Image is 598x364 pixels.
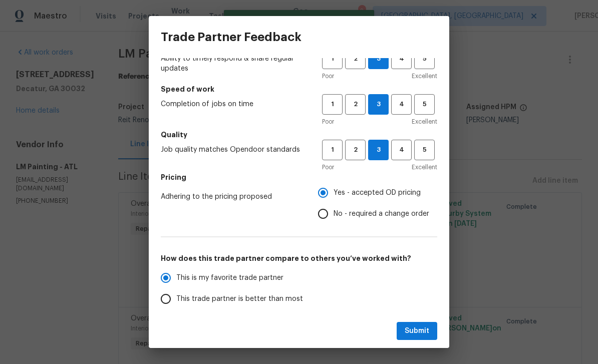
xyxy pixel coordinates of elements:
[415,99,434,110] span: 5
[391,49,412,69] button: 4
[392,99,411,110] span: 4
[161,145,306,155] span: Job quality matches Opendoor standards
[161,54,306,74] span: Ability to timely respond & share regular updates
[346,99,365,110] span: 2
[369,144,388,156] span: 3
[412,71,437,81] span: Excellent
[415,53,434,65] span: 5
[176,273,283,283] span: This is my favorite trade partner
[161,99,306,109] span: Completion of jobs on time
[412,117,437,127] span: Excellent
[369,53,388,65] span: 3
[161,84,437,94] h5: Speed of work
[334,188,421,198] span: Yes - accepted OD pricing
[415,144,434,156] span: 5
[368,140,389,160] button: 3
[345,94,366,115] button: 2
[322,140,343,160] button: 1
[397,322,437,340] button: Submit
[391,140,412,160] button: 4
[161,192,302,202] span: Adhering to the pricing proposed
[392,144,411,156] span: 4
[414,49,435,69] button: 5
[346,53,365,65] span: 2
[161,253,437,263] h5: How does this trade partner compare to others you’ve worked with?
[346,144,365,156] span: 2
[322,94,343,115] button: 1
[345,140,366,160] button: 2
[392,53,411,65] span: 4
[322,71,334,81] span: Poor
[391,94,412,115] button: 4
[412,162,437,172] span: Excellent
[161,172,437,182] h5: Pricing
[345,49,366,69] button: 2
[334,209,429,219] span: No - required a change order
[368,49,389,69] button: 3
[322,117,334,127] span: Poor
[176,294,303,304] span: This trade partner is better than most
[369,99,388,110] span: 3
[323,99,342,110] span: 1
[414,140,435,160] button: 5
[323,53,342,65] span: 1
[368,94,389,115] button: 3
[405,325,429,337] span: Submit
[323,144,342,156] span: 1
[322,49,343,69] button: 1
[161,30,302,44] h3: Trade Partner Feedback
[318,182,437,224] div: Pricing
[414,94,435,115] button: 5
[161,130,437,140] h5: Quality
[322,162,334,172] span: Poor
